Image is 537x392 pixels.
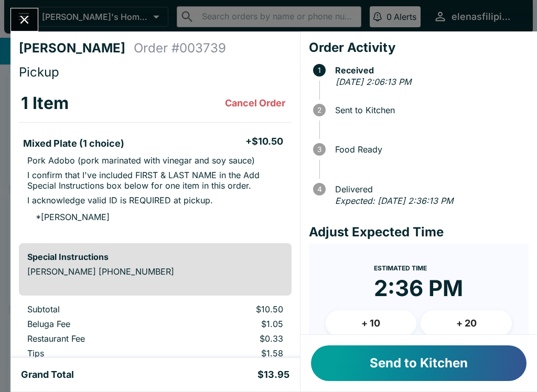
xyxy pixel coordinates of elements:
[257,368,289,381] h5: $13.95
[27,195,213,205] p: I acknowledge valid ID is REQUIRED at pickup.
[27,319,166,329] p: Beluga Fee
[330,145,529,154] span: Food Ready
[19,84,292,235] table: orders table
[27,212,110,222] p: * [PERSON_NAME]
[374,275,463,302] time: 2:36 PM
[19,64,59,80] span: Pickup
[317,106,321,114] text: 2
[330,66,529,75] span: Received
[374,264,427,272] span: Estimated Time
[27,170,283,191] p: I confirm that I've included FIRST & LAST NAME in the Add Special Instructions box below for one ...
[221,93,289,114] button: Cancel Order
[27,155,255,166] p: Pork Adobo (pork marinated with vinegar and soy sauce)
[21,93,69,114] h3: 1 Item
[23,137,124,150] h5: Mixed Plate (1 choice)
[336,77,411,87] em: [DATE] 2:06:13 PM
[317,145,321,154] text: 3
[182,319,283,329] p: $1.05
[335,195,453,206] em: Expected: [DATE] 2:36:13 PM
[309,224,529,240] h4: Adjust Expected Time
[21,368,74,381] h5: Grand Total
[27,333,166,344] p: Restaurant Fee
[19,40,134,56] h4: [PERSON_NAME]
[182,333,283,344] p: $0.33
[134,40,226,56] h4: Order # 003739
[182,348,283,358] p: $1.58
[317,185,321,193] text: 4
[27,348,166,358] p: Tips
[19,304,292,377] table: orders table
[330,105,529,115] span: Sent to Kitchen
[27,252,283,262] h6: Special Instructions
[330,184,529,194] span: Delivered
[182,304,283,314] p: $10.50
[421,310,512,336] button: + 20
[11,8,38,31] button: Close
[245,135,283,148] h5: + $10.50
[311,345,527,381] button: Send to Kitchen
[27,304,166,314] p: Subtotal
[318,66,321,74] text: 1
[309,40,529,56] h4: Order Activity
[326,310,417,336] button: + 10
[27,266,283,277] p: [PERSON_NAME] [PHONE_NUMBER]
